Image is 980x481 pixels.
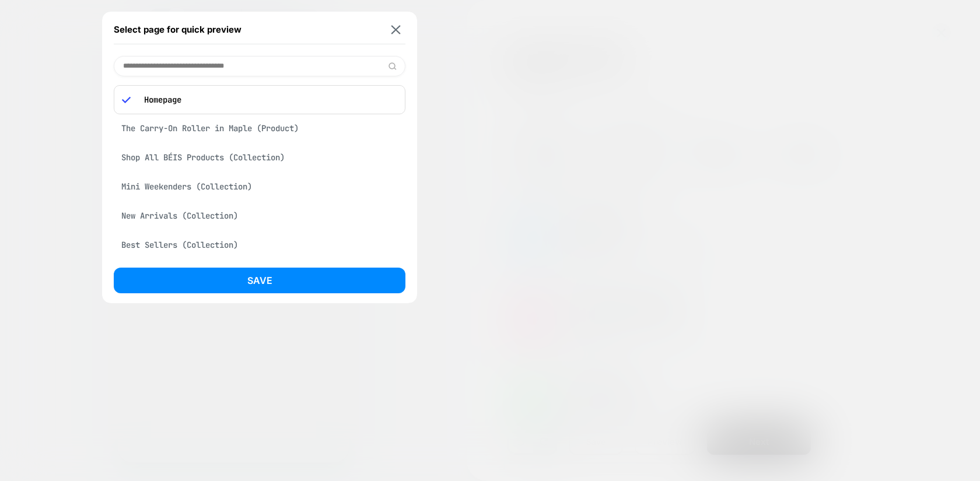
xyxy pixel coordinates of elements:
div: New Arrivals (Collection) [114,205,405,227]
p: Homepage [138,94,397,105]
img: blue checkmark [122,96,131,104]
button: Save [114,268,405,293]
div: Best Sellers (Collection) [114,234,405,256]
div: Shop All BÉIS Products (Collection) [114,146,405,168]
img: edit [388,62,397,71]
div: The Carry-On Roller in Maple (Product) [114,117,405,139]
img: close [391,25,401,34]
span: Select page for quick preview [114,24,242,35]
div: Mini Weekenders (Collection) [114,175,405,198]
